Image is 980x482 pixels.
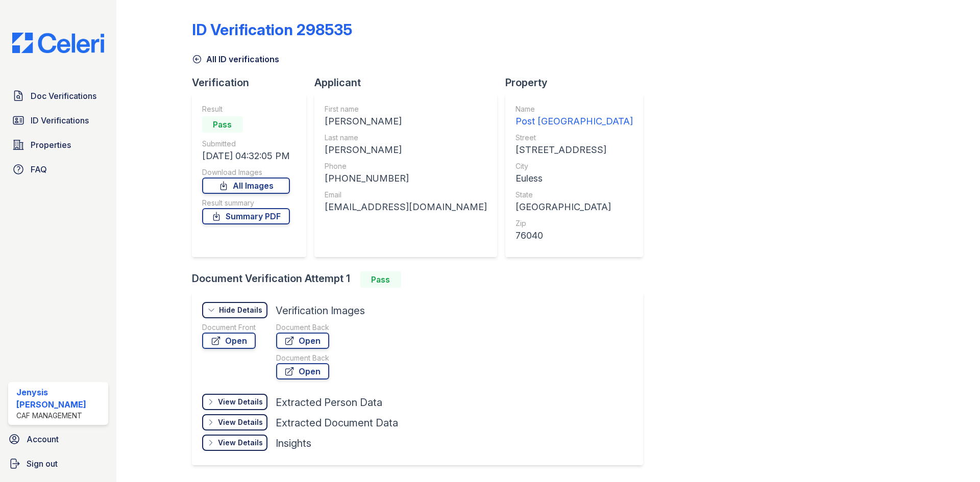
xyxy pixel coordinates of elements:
[516,104,633,129] a: Name Post [GEOGRAPHIC_DATA]
[276,353,329,363] div: Document Back
[276,322,329,333] div: Document Back
[505,75,651,90] div: Property
[8,135,108,155] a: Properties
[202,208,290,224] a: Summary PDF
[937,441,970,472] iframe: chat widget
[276,363,329,379] a: Open
[8,86,108,106] a: Doc Verifications
[516,171,633,186] div: Euless
[516,161,633,171] div: City
[325,114,487,129] div: [PERSON_NAME]
[218,438,263,448] div: View Details
[202,333,256,349] a: Open
[325,161,487,171] div: Phone
[276,395,382,410] div: Extracted Person Data
[276,416,398,430] div: Extracted Document Data
[4,429,112,449] a: Account
[219,305,262,315] div: Hide Details
[202,149,290,163] div: [DATE] 04:32:05 PM
[516,229,633,243] div: 76040
[16,386,104,411] div: Jenysis [PERSON_NAME]
[202,322,256,333] div: Document Front
[516,218,633,229] div: Zip
[276,303,365,318] div: Verification Images
[31,114,89,126] span: ID Verifications
[31,163,47,175] span: FAQ
[8,110,108,131] a: ID Verifications
[192,75,314,90] div: Verification
[202,167,290,177] div: Download Images
[202,198,290,208] div: Result summary
[325,190,487,200] div: Email
[276,333,329,349] a: Open
[4,453,112,474] a: Sign out
[516,133,633,143] div: Street
[192,53,279,65] a: All ID verifications
[360,271,401,288] div: Pass
[192,271,651,288] div: Document Verification Attempt 1
[202,177,290,194] a: All Images
[516,190,633,200] div: State
[276,436,311,450] div: Insights
[325,104,487,114] div: First name
[325,143,487,157] div: [PERSON_NAME]
[516,200,633,214] div: [GEOGRAPHIC_DATA]
[16,411,104,421] div: CAF Management
[31,139,71,151] span: Properties
[27,433,59,445] span: Account
[192,20,352,39] div: ID Verification 298535
[325,171,487,186] div: [PHONE_NUMBER]
[314,75,505,90] div: Applicant
[325,200,487,214] div: [EMAIL_ADDRESS][DOMAIN_NAME]
[516,104,633,114] div: Name
[325,133,487,143] div: Last name
[218,417,263,427] div: View Details
[202,116,243,133] div: Pass
[218,397,263,407] div: View Details
[516,143,633,157] div: [STREET_ADDRESS]
[4,33,112,53] img: CE_Logo_Blue-a8612792a0a2168367f1c8372b55b34899dd931a85d93a1a3d3e32e68fde9ad4.png
[516,114,633,129] div: Post [GEOGRAPHIC_DATA]
[8,159,108,180] a: FAQ
[202,139,290,149] div: Submitted
[31,90,96,102] span: Doc Verifications
[27,458,58,470] span: Sign out
[202,104,290,114] div: Result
